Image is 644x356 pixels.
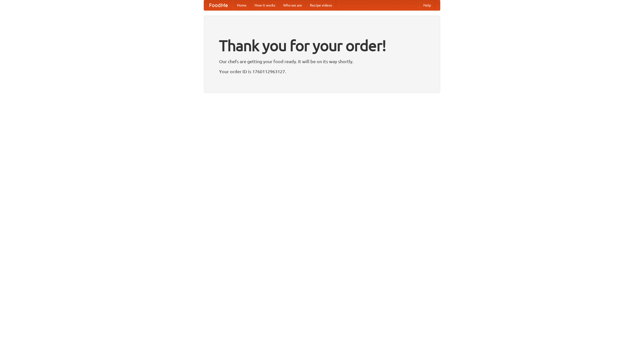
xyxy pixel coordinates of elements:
p: Our chefs are getting your food ready. It will be on its way shortly. [219,58,425,65]
h1: Thank you for your order! [219,33,425,58]
a: FoodMe [204,0,233,10]
a: Who we are [279,0,306,10]
a: Home [233,0,251,10]
a: Help [419,0,435,10]
a: Recipe videos [306,0,336,10]
a: How it works [251,0,279,10]
p: Your order ID is 1760112963127. [219,68,425,75]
